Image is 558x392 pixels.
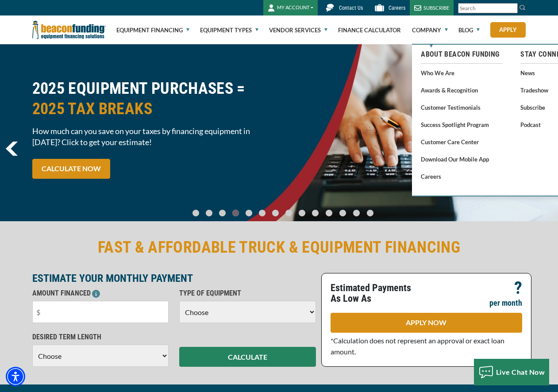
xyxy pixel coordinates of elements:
[200,16,258,44] a: Equipment Types
[412,16,448,44] a: Company
[458,3,518,13] input: Search
[421,67,503,78] a: Who We Are
[331,283,421,304] p: Estimated Payments As Low As
[490,22,526,38] a: Apply
[351,209,362,217] a: Go To Slide 12
[231,209,241,217] a: Go To Slide 3
[421,154,503,165] a: Download our Mobile App
[32,288,169,299] p: AMOUNT FINANCED
[32,159,110,179] a: CALCULATE NOW
[421,136,503,147] a: Customer Care Center
[32,237,526,257] h2: FAST & AFFORDABLE TRUCK & EQUIPMENT FINANCING
[421,102,503,113] a: Customer Testimonials
[508,5,516,12] a: Clear search text
[6,367,25,386] div: Accessibility Menu
[217,209,228,217] a: Go To Slide 2
[284,209,294,217] a: Go To Slide 7
[32,301,169,323] input: $
[270,209,281,217] a: Go To Slide 6
[179,347,316,367] button: CALCULATE
[257,209,268,217] a: Go To Slide 5
[514,283,522,293] p: ?
[116,16,189,44] a: Equipment Financing
[365,209,376,217] a: Go To Slide 13
[331,336,504,356] span: *Calculation does not represent an approval or exact loan amount.
[32,126,274,148] span: How much can you save on your taxes by financing equipment in [DATE]? Click to get your estimate!
[179,288,316,299] p: TYPE OF EQUIPMENT
[204,209,215,217] a: Go To Slide 1
[6,142,18,156] a: previous
[331,313,522,333] a: APPLY NOW
[519,4,526,11] img: Search
[458,16,480,44] a: Blog
[32,78,274,119] h2: 2025 EQUIPMENT PURCHASES =
[496,368,545,376] span: Live Chat Now
[337,209,348,217] a: Go To Slide 11
[389,5,405,11] span: Careers
[323,209,335,217] a: Go To Slide 10
[338,16,401,44] a: Finance Calculator
[191,209,201,217] a: Go To Slide 0
[421,85,503,96] a: Awards & Recognition
[244,209,254,217] a: Go To Slide 4
[297,209,308,217] a: Go To Slide 8
[6,142,18,156] img: Left Navigator
[32,273,316,284] p: ESTIMATE YOUR MONTHLY PAYMENT
[339,5,363,11] span: Contact Us
[474,359,550,385] button: Live Chat Now
[310,209,321,217] a: Go To Slide 9
[421,171,503,182] a: Careers
[421,49,503,60] a: About Beacon Funding
[32,15,106,44] img: Beacon Funding Corporation logo
[489,298,522,308] p: per month
[32,99,274,119] span: 2025 TAX BREAKS
[421,119,503,130] a: Success Spotlight Program
[269,16,327,44] a: Vendor Services
[32,332,169,342] p: DESIRED TERM LENGTH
